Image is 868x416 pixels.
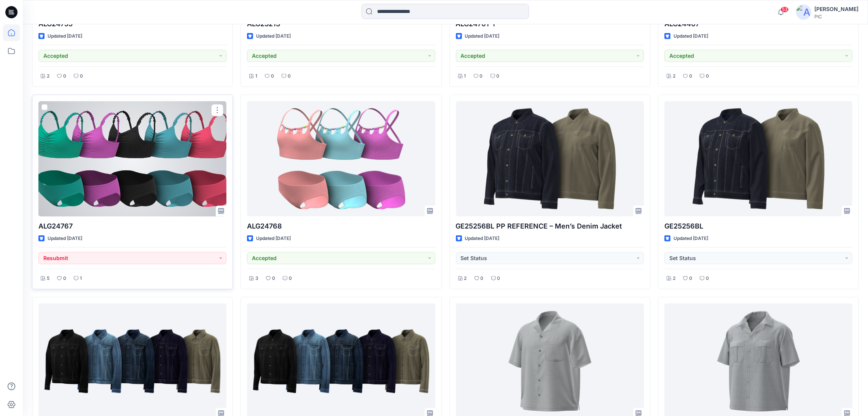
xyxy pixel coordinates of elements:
p: 2 [673,275,675,283]
p: 5 [47,275,49,283]
p: 1 [255,72,257,80]
p: 0 [63,275,66,283]
p: ALG24767 [38,221,226,232]
p: 0 [481,275,484,283]
a: GE25256BL [664,101,852,216]
p: 2 [673,72,675,80]
a: GE25256BL PP REFERENCE – Men’s Denim Jacket [456,101,644,216]
p: 0 [689,72,692,80]
p: 0 [706,275,709,283]
p: 0 [271,72,274,80]
p: 0 [63,72,66,80]
p: Updated [DATE] [465,32,500,40]
p: 2 [47,72,49,80]
a: ALG24768 [247,101,435,216]
p: Updated [DATE] [256,235,291,243]
p: Updated [DATE] [48,235,82,243]
a: ALG24767 [38,101,226,216]
p: 0 [497,72,500,80]
img: avatar [796,5,811,20]
p: 0 [80,72,83,80]
p: Updated [DATE] [674,235,708,243]
div: PIC [814,14,858,19]
p: Updated [DATE] [256,32,291,40]
p: ALG24768 [247,221,435,232]
p: 0 [289,275,292,283]
p: 1 [464,72,466,80]
p: 0 [272,275,275,283]
p: Updated [DATE] [48,32,82,40]
p: 0 [706,72,709,80]
p: GE25256BL PP REFERENCE – Men’s Denim Jacket [456,221,644,232]
span: 53 [780,6,789,13]
p: 1 [80,275,82,283]
p: 0 [480,72,483,80]
div: [PERSON_NAME] [814,5,858,14]
p: 0 [689,275,692,283]
p: Updated [DATE] [465,235,500,243]
p: 0 [288,72,291,80]
p: 2 [464,275,467,283]
p: 0 [497,275,500,283]
p: GE25256BL [664,221,852,232]
p: 3 [255,275,258,283]
p: Updated [DATE] [674,32,708,40]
